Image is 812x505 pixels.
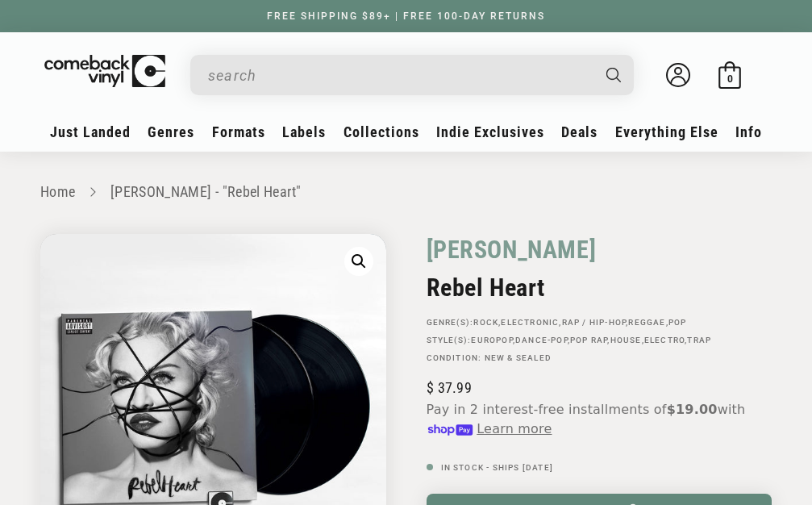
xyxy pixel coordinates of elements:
h2: Rebel Heart [427,273,772,302]
span: Indie Exclusives [436,123,544,140]
a: Reggae [628,318,665,327]
button: Search [592,55,635,95]
span: 0 [727,73,733,85]
span: 37.99 [427,379,472,396]
a: Europop [471,336,512,344]
input: search [208,59,590,92]
a: Rap / Hip-Hop [562,318,627,327]
p: STYLE(S): , , , , , [427,336,772,345]
a: Electro [644,336,685,344]
span: Deals [561,123,598,140]
a: Trap [687,336,711,344]
a: Pop [668,318,687,327]
a: Home [40,183,75,200]
a: [PERSON_NAME] - "Rebel Heart" [110,183,301,200]
span: $ [427,379,434,396]
span: Everything Else [615,123,718,140]
a: [PERSON_NAME] [427,234,597,265]
a: Pop Rap [570,336,607,344]
a: FREE SHIPPING $89+ | FREE 100-DAY RETURNS [251,10,561,22]
span: Collections [344,123,419,140]
span: Labels [282,123,326,140]
p: In Stock - Ships [DATE] [427,463,772,473]
nav: breadcrumbs [40,181,772,204]
span: Info [735,123,762,140]
span: Formats [212,123,265,140]
span: Genres [148,123,194,140]
a: Rock [473,318,498,327]
a: Electronic [501,318,559,327]
span: Just Landed [50,123,131,140]
a: House [610,336,642,344]
p: Condition: New & Sealed [427,353,772,363]
div: Search [190,55,634,95]
a: Dance-pop [515,336,568,344]
p: GENRE(S): , , , , [427,318,772,328]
